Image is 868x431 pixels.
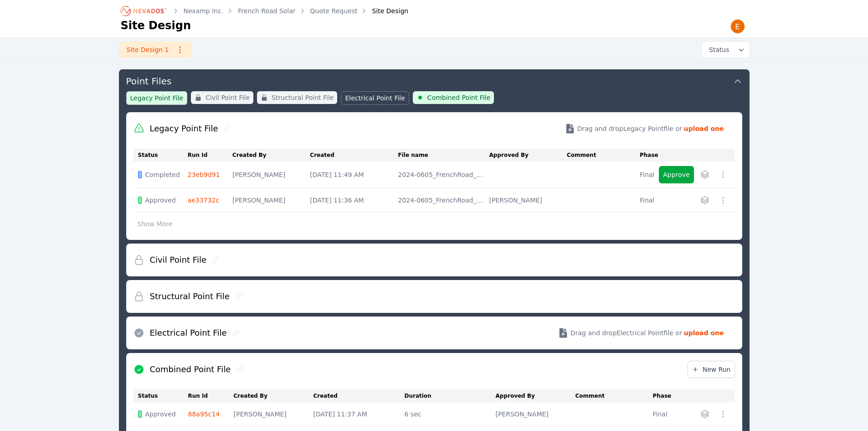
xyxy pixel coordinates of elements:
a: New Run [688,361,735,378]
h2: Legacy Point File [150,122,218,135]
span: Completed [145,170,180,179]
a: French Road Solar [238,6,295,16]
th: File name [398,149,489,161]
a: ae33732c [188,197,219,204]
button: Drag and dropLegacy Pointfile or upload one [554,116,735,141]
div: Final [653,410,676,419]
h2: Combined Point File [150,363,231,376]
span: Status [705,45,729,54]
span: Combined Point File [427,93,490,102]
h2: Civil Point File [150,254,206,266]
th: Status [134,389,188,402]
th: Created By [234,389,313,402]
th: Run Id [188,149,232,161]
button: Status [702,42,750,58]
a: 23eb9d91 [188,171,220,178]
div: 2024-0605_FrenchRoad_PointFile_Legacy_Label Fix.csv [398,196,485,205]
div: Final [640,196,654,205]
span: Drag and drop Legacy Point file or [577,124,682,133]
span: Approved [145,410,176,419]
th: Comment [575,389,653,402]
nav: Breadcrumb [121,4,409,18]
span: Electrical Point File [345,93,405,103]
a: 88a95c14 [188,410,220,418]
td: [PERSON_NAME] [489,188,567,213]
strong: upload one [684,124,724,133]
span: Approved [145,196,176,205]
strong: upload one [684,328,724,338]
td: [PERSON_NAME] [496,402,575,426]
span: Drag and drop Electrical Point file or [570,328,682,338]
th: Phase [653,389,681,402]
a: Site Design 1 [119,42,191,58]
th: Duration [405,389,496,402]
th: Created By [232,149,310,161]
button: Approve [659,166,693,183]
span: Structural Point File [272,93,334,102]
h3: Point Files [126,75,172,88]
div: Site Design [359,6,408,16]
button: Show More [134,215,177,233]
span: Legacy Point File [130,93,184,103]
th: Phase [640,149,659,161]
td: [DATE] 11:49 AM [310,161,398,188]
div: 2024-0605_FrenchRoad_PointFile_Legacy_Label Fix.csv [398,170,485,179]
td: [PERSON_NAME] [232,161,310,188]
td: [DATE] 11:37 AM [313,402,405,426]
th: Run Id [188,389,234,402]
th: Approved By [496,389,575,402]
th: Status [134,149,188,161]
th: Created [313,389,405,402]
h2: Structural Point File [150,290,230,303]
span: Civil Point File [205,93,250,102]
td: [DATE] 11:36 AM [310,188,398,213]
a: Quote Request [310,6,358,16]
td: [PERSON_NAME] [234,402,313,426]
h2: Electrical Point File [150,327,227,339]
div: 6 sec [405,410,491,419]
div: Final [640,170,654,179]
th: Created [310,149,398,161]
td: [PERSON_NAME] [232,188,310,213]
button: Point Files [126,69,742,91]
img: Emily Walker [730,19,745,34]
th: Approved By [489,149,567,161]
h1: Site Design [121,18,191,33]
button: Drag and dropElectrical Pointfile or upload one [547,320,735,346]
a: Nexamp Inc. [184,6,224,16]
span: New Run [692,365,731,374]
th: Comment [567,149,640,161]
